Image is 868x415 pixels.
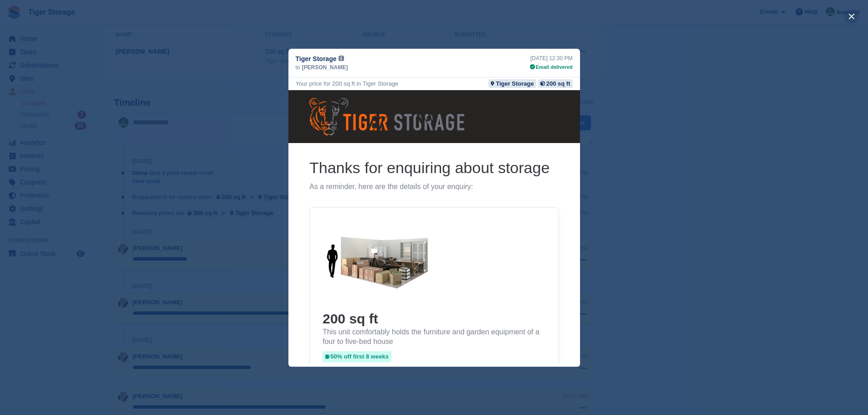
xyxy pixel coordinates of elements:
[496,79,534,88] div: Tiger Storage
[34,130,144,212] img: 200 sq ft
[296,63,300,72] span: to
[302,63,348,72] span: [PERSON_NAME]
[488,79,536,88] a: Tiger Storage
[21,8,176,46] img: Tiger Storage Logo
[530,54,573,62] div: [DATE] 12:30 PM
[546,79,570,88] div: 200 sq ft
[21,67,271,87] h1: Thanks for enquiring about storage
[339,56,344,61] img: icon-info-grey-7440780725fd019a000dd9b08b2336e03edf1995a4989e88bcd33f0948082b44.svg
[34,261,103,272] span: 50% off first 8 weeks
[296,79,399,88] div: Your price for 200 sq ft in Tiger Storage
[844,9,859,24] button: close
[34,237,257,256] p: This unit comfortably holds the furniture and garden equipment of a four to five-bed house
[538,79,573,88] a: 200 sq ft
[21,92,271,102] p: As a reminder, here are the details of your enquiry:
[296,54,337,63] span: Tiger Storage
[530,63,573,71] div: Email delivered
[34,220,257,237] h2: 200 sq ft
